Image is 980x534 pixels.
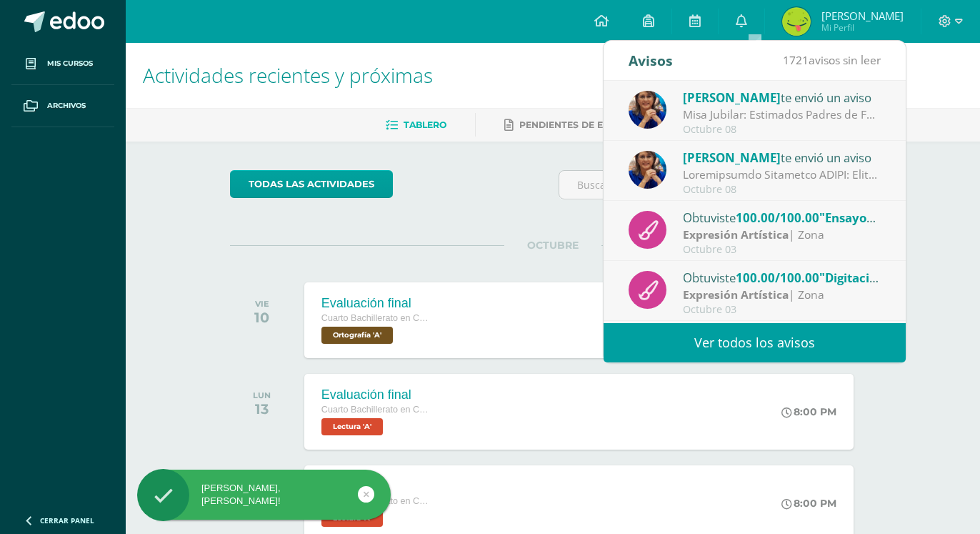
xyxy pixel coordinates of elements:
div: Avisos [629,41,673,80]
span: 1721 [783,52,809,68]
div: Misa Jubilar: Estimados Padres de Familia de Cuarto Primaria hasta Quinto Bachillerato: Bendicion... [683,107,881,123]
span: 100.00/100.00 [736,270,819,286]
span: Pendientes de entrega [519,119,641,130]
div: | Zona [683,287,881,303]
div: [PERSON_NAME], [PERSON_NAME]! [137,482,391,508]
span: Lectura 'A' [321,418,383,435]
a: Mis cursos [11,43,114,85]
a: Pendientes de entrega [504,114,641,137]
img: 97e88fa67c80cacf31678ba3dd903fc2.png [782,7,811,36]
strong: Expresión Artística [683,227,789,242]
img: 5d6f35d558c486632aab3bda9a330e6b.png [629,91,666,129]
img: 5d6f35d558c486632aab3bda9a330e6b.png [629,151,666,189]
div: Evaluación final [321,296,429,311]
a: Tablero [386,114,446,137]
span: Ortografía 'A' [321,327,393,344]
span: OCTUBRE [504,239,601,252]
span: "Digitaciones" [819,270,903,286]
div: Obtuviste en [683,268,881,287]
a: todas las Actividades [230,170,393,198]
div: Obtuviste en [683,208,881,227]
span: "Ensayo" [819,209,876,226]
span: Cuarto Bachillerato en CCLL en Diseño Grafico [321,405,429,415]
div: Octubre 08 [683,184,881,196]
a: Archivos [11,85,114,127]
span: [PERSON_NAME] [683,149,781,166]
div: Octubre 03 [683,304,881,316]
strong: Expresión Artística [683,287,789,302]
span: Archivos [47,100,86,112]
div: Octubre 03 [683,244,881,256]
div: te envió un aviso [683,148,881,167]
span: [PERSON_NAME] [821,9,904,23]
div: Indicaciones Excursión IRTRA: Guatemala, 07 de octubre de 2025 Estimados Padres de Familia: De an... [683,167,881,183]
span: Mi Perfil [821,21,904,34]
div: 13 [253,400,271,417]
span: Actividades recientes y próximas [143,61,433,89]
span: [PERSON_NAME] [683,89,781,106]
a: Ver todos los avisos [604,323,906,362]
div: Evaluación final [321,387,429,402]
span: avisos sin leer [783,52,881,68]
div: te envió un aviso [683,88,881,107]
div: 8:00 PM [781,497,836,510]
span: Mis cursos [47,58,93,69]
span: 100.00/100.00 [736,209,819,226]
div: Octubre 08 [683,124,881,136]
span: Cerrar panel [40,515,94,525]
input: Busca una actividad próxima aquí... [559,171,876,199]
div: VIE [254,299,269,309]
div: 8:00 PM [781,405,836,418]
span: Tablero [404,119,446,130]
div: LUN [253,390,271,400]
span: Cuarto Bachillerato en CCLL en Diseño Grafico [321,313,429,323]
div: | Zona [683,227,881,243]
div: 10 [254,309,269,326]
